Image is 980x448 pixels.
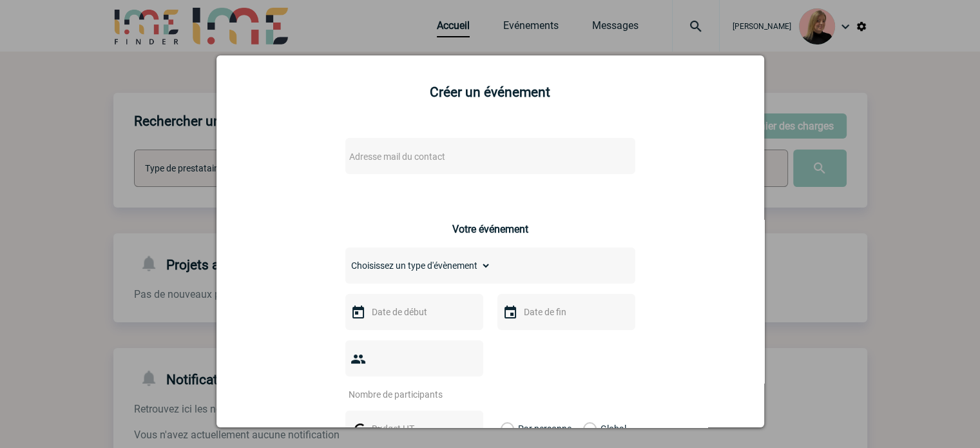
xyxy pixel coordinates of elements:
[349,151,445,162] span: Adresse mail du contact
[452,223,528,235] h3: Votre événement
[233,84,748,100] h2: Créer un événement
[501,411,515,447] label: Par personne
[369,420,457,437] input: Budget HT
[369,304,457,320] input: Date de début
[521,304,610,320] input: Date de fin
[345,386,466,403] input: Nombre de participants
[583,411,591,447] label: Global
